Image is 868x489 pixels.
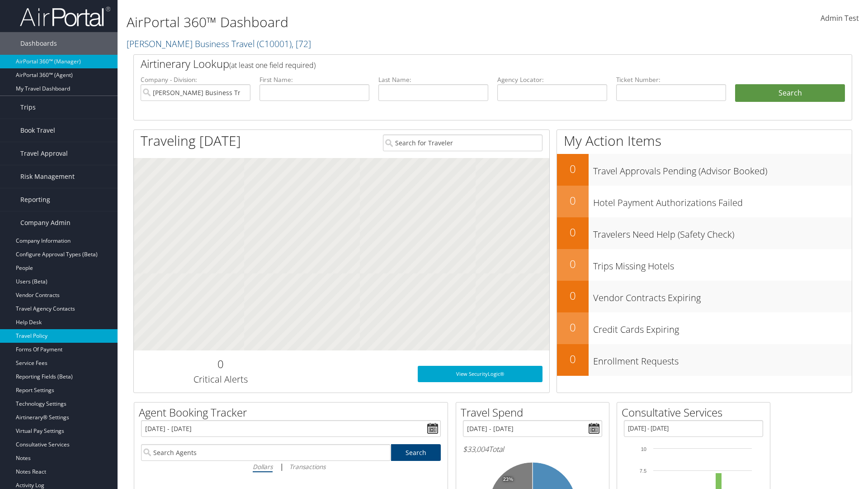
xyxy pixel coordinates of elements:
label: Last Name: [378,75,488,84]
h2: 0 [141,356,300,372]
h1: My Action Items [557,131,852,150]
img: airportal-logo.png [20,6,110,27]
span: Travel Approval [20,142,68,165]
label: Agency Locator: [497,75,607,84]
span: Risk Management [20,165,75,188]
tspan: 10 [641,446,646,452]
h3: Enrollment Requests [593,350,852,368]
button: Search [735,84,845,102]
h2: 0 [557,161,589,177]
h6: Total [463,444,602,454]
a: 0Enrollment Requests [557,344,852,376]
h2: Airtinerary Lookup [141,56,785,72]
span: Trips [20,96,36,119]
h2: 0 [557,193,589,208]
a: 0Vendor Contracts Expiring [557,281,852,312]
h2: 0 [557,288,589,303]
a: Admin Test [821,5,859,33]
h1: Traveling [DATE] [141,131,241,150]
i: Dollars [253,462,273,471]
h3: Travel Approvals Pending (Advisor Booked) [593,160,852,177]
a: Search [391,444,441,461]
label: Company - Division: [141,75,250,84]
h2: 0 [557,225,589,240]
a: 0Trips Missing Hotels [557,249,852,281]
span: Company Admin [20,211,71,234]
a: 0Hotel Payment Authorizations Failed [557,186,852,217]
span: Reporting [20,188,50,211]
input: Search for Traveler [383,134,542,151]
span: , [ 72 ] [292,38,311,50]
label: Ticket Number: [616,75,726,84]
h3: Travelers Need Help (Safety Check) [593,224,852,241]
h3: Critical Alerts [141,373,300,386]
label: First Name: [259,75,369,84]
a: 0Travelers Need Help (Safety Check) [557,217,852,249]
a: [PERSON_NAME] Business Travel [127,38,311,50]
h3: Vendor Contracts Expiring [593,287,852,304]
h2: Agent Booking Tracker [139,405,448,420]
a: 0Travel Approvals Pending (Advisor Booked) [557,154,852,186]
a: View SecurityLogic® [418,366,542,382]
span: ( C10001 ) [257,38,292,50]
span: Admin Test [821,13,859,23]
span: Book Travel [20,119,55,142]
h1: AirPortal 360™ Dashboard [127,13,615,32]
h3: Trips Missing Hotels [593,255,852,273]
h2: 0 [557,256,589,272]
h2: Consultative Services [622,405,770,420]
tspan: 7.5 [640,468,646,474]
span: Dashboards [20,32,57,55]
h2: 0 [557,320,589,335]
span: (at least one field required) [229,60,316,70]
h3: Credit Cards Expiring [593,319,852,336]
i: Transactions [289,462,325,471]
h2: 0 [557,351,589,367]
a: 0Credit Cards Expiring [557,312,852,344]
input: Search Agents [141,444,391,461]
span: $33,004 [463,444,489,454]
h3: Hotel Payment Authorizations Failed [593,192,852,209]
div: | [141,461,441,472]
tspan: 23% [503,477,513,482]
h2: Travel Spend [461,405,609,420]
